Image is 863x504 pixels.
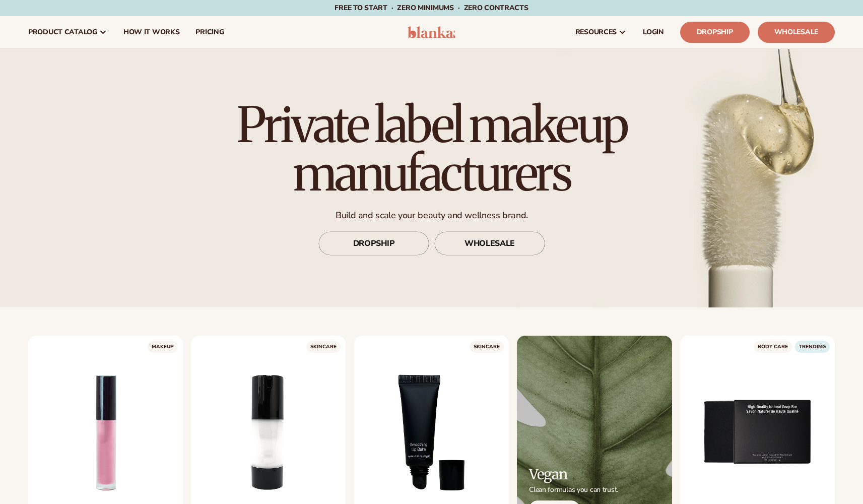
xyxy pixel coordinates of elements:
p: Clean formulas you can trust. [529,485,618,494]
span: How It Works [123,28,180,36]
span: resources [575,28,617,36]
span: product catalog [28,28,97,36]
h1: Private label makeup manufacturers [208,101,656,198]
a: Wholesale [758,22,835,43]
span: LOGIN [643,28,664,36]
span: pricing [195,28,224,36]
a: WHOLESALE [434,231,545,256]
a: How It Works [115,16,188,48]
img: logo [408,26,455,38]
a: DROPSHIP [318,231,429,256]
a: pricing [187,16,232,48]
a: LOGIN [635,16,672,48]
h2: Vegan [529,467,618,482]
p: Build and scale your beauty and wellness brand. [208,210,656,221]
a: Dropship [680,22,750,43]
span: Free to start · ZERO minimums · ZERO contracts [335,3,528,13]
a: product catalog [20,16,115,48]
a: resources [567,16,635,48]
